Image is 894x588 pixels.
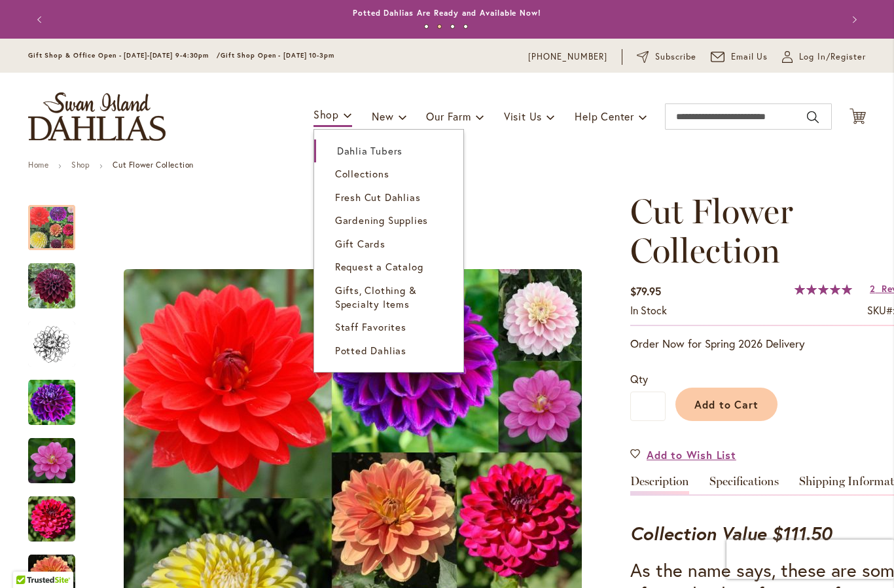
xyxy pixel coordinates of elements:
span: Add to Wish List [647,447,736,462]
button: Previous [28,7,54,33]
a: Log In/Register [782,50,866,64]
strong: Cut Flower Collection [113,160,194,170]
span: Potted Dahlias [335,344,406,357]
img: Cut Flower Collection [28,321,75,368]
a: Email Us [711,50,768,64]
a: Potted Dahlias Are Ready and Available Now! [353,8,541,18]
span: Shop [313,107,339,121]
a: Description [630,475,689,494]
span: New [372,109,393,123]
div: CUT FLOWER COLLECTION [28,192,88,250]
a: Subscribe [637,50,696,64]
iframe: Launch Accessibility Center [10,542,46,578]
span: Email Us [731,50,768,64]
span: Cut Flower Collection [630,191,793,271]
a: Home [28,160,48,170]
a: [PHONE_NUMBER] [528,50,607,64]
img: Cut Flower Collection [28,496,75,543]
span: Add to Cart [694,397,759,411]
button: 4 of 4 [463,24,468,29]
span: Qty [630,372,648,386]
a: Shop [71,160,90,170]
span: Log In/Register [799,50,866,64]
span: Request a Catalog [335,260,423,273]
span: Our Farm [426,109,471,123]
span: Help Center [575,109,634,123]
span: Collections [335,167,389,180]
button: 3 of 4 [450,24,455,29]
span: Visit Us [504,109,542,123]
button: Next [840,7,866,33]
span: Subscribe [655,50,696,64]
iframe: reCAPTCHA [726,540,894,579]
a: store logo [28,92,166,141]
span: Staff Favorites [335,320,406,333]
img: Cut Flower Collection [28,379,75,426]
div: Cut Flower Collection [28,483,88,542]
span: $79.95 [630,284,661,298]
button: 1 of 4 [424,24,429,29]
img: Cut Flower Collection [28,437,75,485]
button: 2 of 4 [437,24,442,29]
div: Cut Flower Collection [28,425,88,483]
a: Add to Wish List [630,447,736,462]
img: Cut Flower Collection [28,263,75,310]
strong: Collection Value $111.50 [630,521,832,545]
div: 100% [795,284,852,295]
div: Cut Flower Collection [28,367,88,425]
button: Add to Cart [675,388,778,421]
span: 2 [870,282,876,295]
div: Availability [630,303,667,318]
span: In stock [630,303,667,317]
span: Dahlia Tubers [337,144,402,157]
div: Cut Flower Collection [28,308,88,367]
div: Cut Flower Collection [28,250,88,308]
a: Specifications [709,475,779,494]
span: Gift Shop Open - [DATE] 10-3pm [221,51,334,60]
span: Fresh Cut Dahlias [335,191,421,204]
span: Gifts, Clothing & Specialty Items [335,284,417,310]
a: Gift Cards [314,232,463,255]
span: Gift Shop & Office Open - [DATE]-[DATE] 9-4:30pm / [28,51,221,60]
span: Gardening Supplies [335,213,428,227]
